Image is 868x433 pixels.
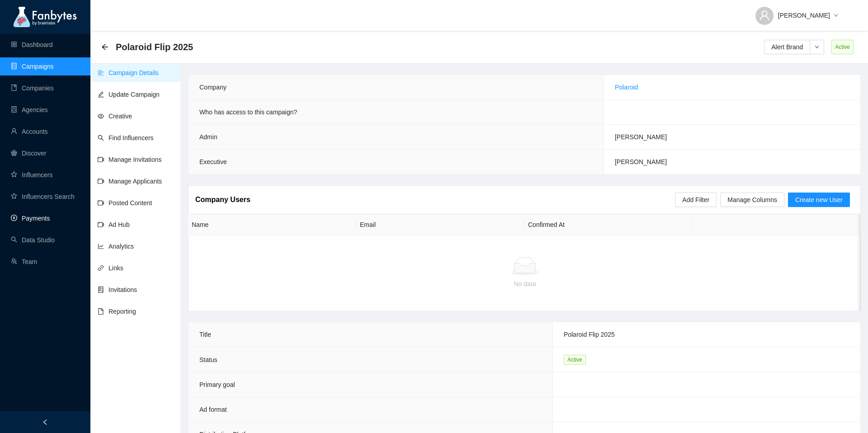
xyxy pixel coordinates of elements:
[564,355,586,365] span: Active
[11,41,53,48] a: appstoreDashboard
[42,419,48,425] span: left
[11,85,54,92] a: bookCompanies
[11,171,52,179] a: starInfluencers
[720,193,784,207] button: Manage Columns
[199,381,235,388] span: Primary goal
[199,84,226,91] span: Company
[524,214,693,235] th: Confirmed At
[199,356,217,363] span: Status
[788,193,850,207] button: Create new User
[810,45,824,49] span: down
[356,214,524,235] th: Email
[615,84,638,91] a: Polaroid
[98,156,162,163] a: video-cameraManage Invitations
[11,150,46,157] a: radar-chartDiscover
[834,13,838,19] span: down
[98,134,154,141] a: searchFind Influencers
[727,195,777,205] span: Manage Columns
[98,308,136,315] a: fileReporting
[98,178,162,185] a: video-cameraManage Applicants
[564,331,615,338] span: Polaroid Flip 2025
[11,258,37,265] a: usergroup-addTeam
[771,42,803,52] span: Alert Brand
[11,128,48,135] a: userAccounts
[11,63,54,70] a: databaseCampaigns
[199,158,227,165] span: Executive
[98,221,130,228] a: video-cameraAd Hub
[615,158,667,165] span: [PERSON_NAME]
[196,279,854,289] div: No data
[199,406,227,413] span: Ad format
[748,5,845,19] button: [PERSON_NAME]down
[11,236,55,244] a: searchData Studio
[615,133,667,141] span: [PERSON_NAME]
[195,194,250,205] article: Company Users
[11,193,75,200] a: starInfluencers Search
[764,40,810,54] button: Alert Brand
[675,193,717,207] button: Add Filter
[98,199,152,207] a: video-cameraPosted Content
[199,331,211,338] span: Title
[98,243,134,250] a: line-chartAnalytics
[199,133,217,141] span: Admin
[759,10,770,21] span: user
[116,40,193,54] span: Polaroid Flip 2025
[11,106,48,113] a: containerAgencies
[11,215,50,222] a: pay-circlePayments
[98,91,160,98] a: editUpdate Campaign
[98,286,137,293] a: hddInvitations
[188,214,356,235] th: Name
[101,43,108,51] span: arrow-left
[98,69,159,76] a: align-leftCampaign Details
[682,195,709,205] span: Add Filter
[101,43,108,51] div: Back
[98,113,132,120] a: eyeCreative
[778,10,830,20] span: [PERSON_NAME]
[810,40,824,54] button: down
[199,108,297,116] span: Who has access to this campaign?
[831,40,854,54] span: Active
[795,195,843,205] span: Create new User
[98,264,123,272] a: linkLinks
